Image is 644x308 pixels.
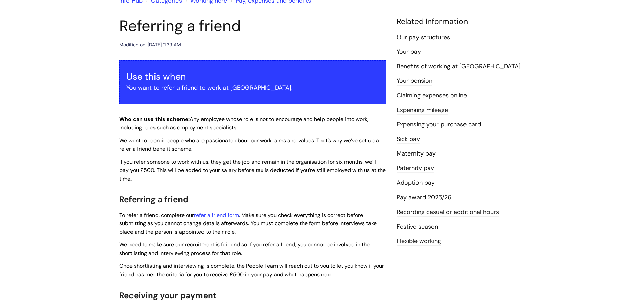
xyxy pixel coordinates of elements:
[119,262,384,278] span: Once shortlisting and interviewing is complete, the People Team will reach out to you to let you ...
[119,241,370,257] span: We need to make sure our recruitment is fair and so if you refer a friend, you cannot be involved...
[397,179,435,187] a: Adoption pay
[194,212,239,219] a: refer a friend form
[397,106,448,115] a: Expensing mileage
[397,33,450,42] a: Our pay structures
[119,212,377,236] span: To refer a friend, complete our . Make sure you check everything is correct before submitting as ...
[126,82,379,93] p: You want to refer a friend to work at [GEOGRAPHIC_DATA].
[126,71,379,82] h3: Use this when
[119,41,181,49] div: Modified on: [DATE] 11:39 AM
[397,17,525,26] h4: Related Information
[119,158,386,182] span: If you refer someone to work with us, they get the job and remain in the organisation for six mon...
[397,91,467,100] a: Claiming expenses online
[397,237,441,246] a: Flexible working
[119,290,216,301] span: Receiving your payment
[397,149,436,158] a: Maternity pay
[397,164,434,173] a: Paternity pay
[397,62,521,71] a: Benefits of working at [GEOGRAPHIC_DATA]
[119,116,368,131] span: Any employee whose role is not to encourage and help people into work, including roles such as em...
[119,194,188,205] span: Referring a friend
[397,208,499,217] a: Recording casual or additional hours
[397,120,481,129] a: Expensing your purchase card
[119,17,386,35] h1: Referring a friend
[397,193,451,202] a: Pay award 2025/26
[397,135,420,144] a: Sick pay
[119,137,379,152] span: We want to recruit people who are passionate about our work, aims and values. That’s why we’ve se...
[397,77,432,86] a: Your pension
[119,116,190,123] strong: Who can use this scheme:
[397,222,438,231] a: Festive season
[397,48,421,56] a: Your pay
